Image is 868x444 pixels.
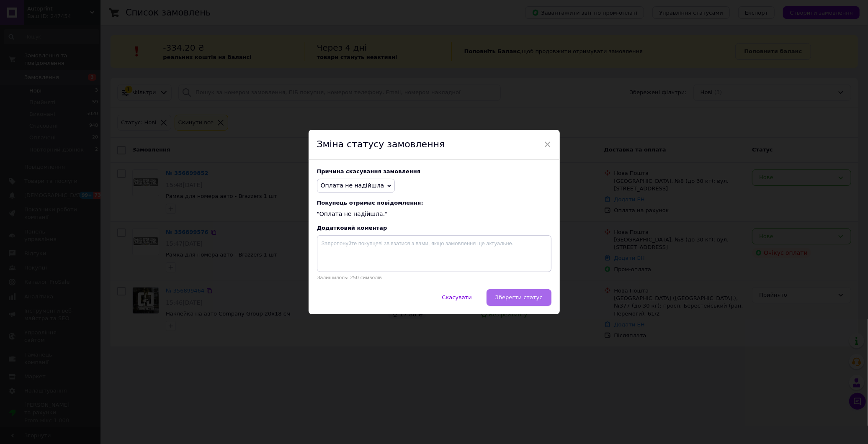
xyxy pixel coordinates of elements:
[487,289,551,306] button: Зберегти статус
[317,168,551,175] div: Причина скасування замовлення
[433,289,480,306] button: Скасувати
[544,137,551,151] span: ×
[317,275,551,280] p: Залишилось: 250 символів
[317,200,551,218] div: "Оплата не надійшла."
[321,182,384,189] span: Оплата не надійшла
[309,130,560,160] div: Зміна статусу замовлення
[317,225,551,231] div: Додатковий коментар
[495,294,543,300] span: Зберегти статус
[442,294,471,300] span: Скасувати
[317,200,551,206] span: Покупець отримає повідомлення:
